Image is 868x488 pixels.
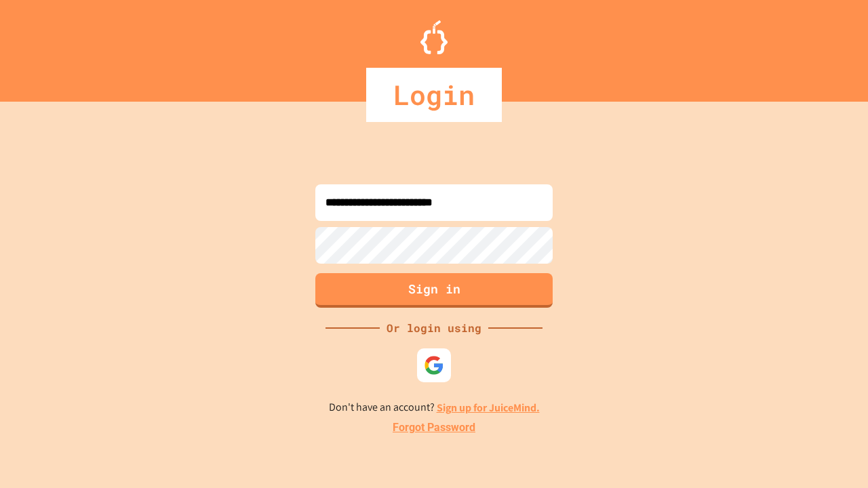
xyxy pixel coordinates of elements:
iframe: chat widget [755,375,854,432]
iframe: chat widget [811,434,854,474]
img: Logo.svg [420,20,448,54]
button: Sign in [315,273,553,308]
a: Sign up for JuiceMind. [437,401,540,415]
a: Forgot Password [393,420,475,436]
div: Or login using [380,320,488,336]
div: Login [366,68,502,122]
p: Don't have an account? [329,399,540,416]
img: google-icon.svg [424,355,444,375]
